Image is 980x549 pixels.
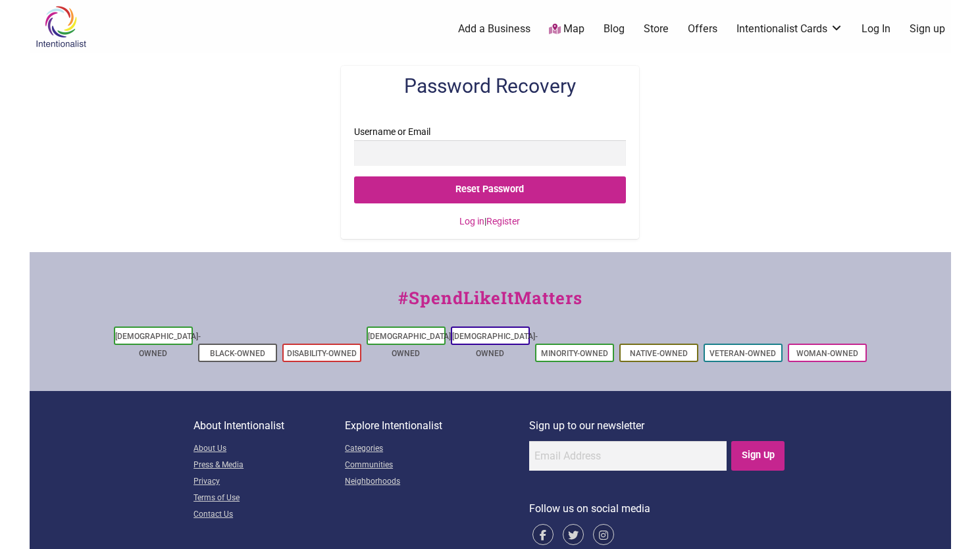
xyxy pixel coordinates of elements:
[354,176,626,203] input: Reset Password
[193,441,345,457] a: About Us
[193,507,345,523] a: Contact Us
[345,417,529,434] p: Explore Intentionalist
[688,22,717,36] a: Offers
[529,441,727,471] input: Email Address
[115,332,201,358] a: [DEMOGRAPHIC_DATA]-Owned
[452,332,538,358] a: [DEMOGRAPHIC_DATA]-Owned
[193,490,345,507] a: Terms of Use
[604,22,625,36] a: Blog
[210,349,265,358] a: Black-Owned
[345,441,529,457] a: Categories
[796,349,858,358] a: Woman-Owned
[354,214,626,228] p: |
[30,285,951,324] div: #SpendLikeItMatters
[458,22,530,36] a: Add a Business
[486,216,520,226] a: Register
[404,72,576,100] h2: Password Recovery
[529,500,787,517] p: Follow us on social media
[630,349,688,358] a: Native-Owned
[549,22,584,37] a: Map
[287,349,357,358] a: Disability-Owned
[368,332,453,358] a: [DEMOGRAPHIC_DATA]-Owned
[541,349,608,358] a: Minority-Owned
[644,22,669,36] a: Store
[862,22,890,36] a: Log In
[193,457,345,474] a: Press & Media
[529,417,787,434] p: Sign up to our newsletter
[193,417,345,434] p: About Intentionalist
[354,140,626,166] input: Username or Email
[731,441,785,471] input: Sign Up
[345,457,529,474] a: Communities
[193,474,345,490] a: Privacy
[459,216,484,226] a: Log in
[910,22,945,36] a: Sign up
[354,124,626,166] label: Username or Email
[30,5,92,48] img: Intentionalist
[709,349,776,358] a: Veteran-Owned
[736,22,843,36] a: Intentionalist Cards
[345,474,529,490] a: Neighborhoods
